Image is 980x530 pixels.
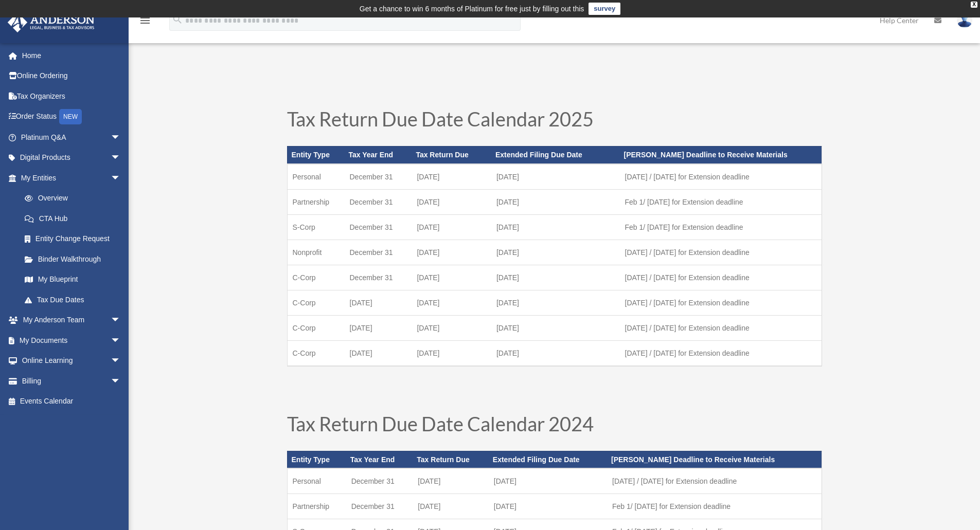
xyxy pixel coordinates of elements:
td: [DATE] [413,468,489,494]
td: [DATE] [491,315,620,340]
td: [DATE] [412,214,491,240]
a: Billingarrow_drop_down [7,371,136,391]
td: [DATE] [491,265,620,290]
th: Entity Type [287,146,345,163]
span: arrow_drop_down [111,351,131,372]
td: [DATE] / [DATE] for Extension deadline [620,290,822,315]
td: December 31 [345,265,412,290]
td: Feb 1/ [DATE] for Extension deadline [620,189,822,214]
span: arrow_drop_down [111,330,131,351]
a: survey [589,3,620,15]
a: Home [7,45,136,66]
a: Tax Organizers [7,86,136,106]
img: Anderson Advisors Platinum Portal [5,12,98,32]
th: Extended Filing Due Date [489,451,607,468]
td: Feb 1/ [DATE] for Extension deadline [620,214,822,240]
h1: Tax Return Due Date Calendar 2025 [287,109,822,134]
span: arrow_drop_down [111,371,131,392]
i: search [172,14,183,25]
td: C-Corp [287,315,345,340]
td: Personal [287,164,345,190]
td: [DATE] [412,240,491,265]
span: arrow_drop_down [111,310,131,331]
a: Binder Walkthrough [14,249,136,269]
td: [DATE] [413,494,489,519]
td: Partnership [287,189,345,214]
td: [DATE] / [DATE] for Extension deadline [620,340,822,366]
th: Tax Return Due [412,146,491,163]
td: [DATE] [491,214,620,240]
a: My Anderson Teamarrow_drop_down [7,310,136,331]
td: [DATE] / [DATE] for Extension deadline [620,265,822,290]
td: C-Corp [287,265,345,290]
th: Tax Year End [346,451,413,468]
th: Entity Type [287,451,346,468]
th: Tax Return Due [413,451,489,468]
h1: Tax Return Due Date Calendar 2024 [287,414,822,438]
td: December 31 [345,189,412,214]
td: [DATE] / [DATE] for Extension deadline [607,468,822,494]
div: close [971,2,977,8]
a: My Documentsarrow_drop_down [7,330,136,351]
td: S-Corp [287,214,345,240]
a: Order StatusNEW [7,106,136,127]
a: Events Calendar [7,391,136,412]
th: Extended Filing Due Date [491,146,620,163]
div: Get a chance to win 6 months of Platinum for free just by filling out this [360,3,584,15]
td: Partnership [287,494,346,519]
td: December 31 [345,164,412,190]
a: Digital Productsarrow_drop_down [7,148,136,168]
td: [DATE] [412,340,491,366]
th: [PERSON_NAME] Deadline to Receive Materials [607,451,822,468]
a: Tax Due Dates [14,289,131,310]
a: Platinum Q&Aarrow_drop_down [7,127,136,148]
span: arrow_drop_down [111,127,131,148]
a: Online Ordering [7,66,136,86]
td: [DATE] [489,494,607,519]
span: arrow_drop_down [111,168,131,189]
a: My Entitiesarrow_drop_down [7,168,136,188]
td: C-Corp [287,340,345,366]
td: December 31 [346,494,413,519]
td: [DATE] [489,468,607,494]
td: [DATE] [412,164,491,190]
td: [DATE] / [DATE] for Extension deadline [620,164,822,190]
td: C-Corp [287,290,345,315]
a: CTA Hub [14,208,136,229]
td: Nonprofit [287,240,345,265]
a: Entity Change Request [14,229,136,249]
td: [DATE] [412,315,491,340]
td: [DATE] [412,189,491,214]
a: Online Learningarrow_drop_down [7,351,136,371]
td: [DATE] [491,290,620,315]
td: Feb 1/ [DATE] for Extension deadline [607,494,822,519]
td: [DATE] [491,240,620,265]
td: [DATE] / [DATE] for Extension deadline [620,315,822,340]
td: [DATE] [491,164,620,190]
a: My Blueprint [14,269,136,290]
td: [DATE] [412,265,491,290]
i: menu [139,14,151,27]
a: menu [139,18,151,27]
td: [DATE] [345,290,412,315]
td: December 31 [345,240,412,265]
div: NEW [59,109,82,124]
td: [DATE] [491,189,620,214]
td: [DATE] [345,315,412,340]
img: User Pic [957,13,972,28]
td: [DATE] [412,290,491,315]
a: Overview [14,188,136,209]
td: [DATE] [491,340,620,366]
td: [DATE] [345,340,412,366]
th: [PERSON_NAME] Deadline to Receive Materials [620,146,822,163]
td: [DATE] / [DATE] for Extension deadline [620,240,822,265]
span: arrow_drop_down [111,148,131,169]
th: Tax Year End [345,146,412,163]
td: Personal [287,468,346,494]
td: December 31 [346,468,413,494]
td: December 31 [345,214,412,240]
